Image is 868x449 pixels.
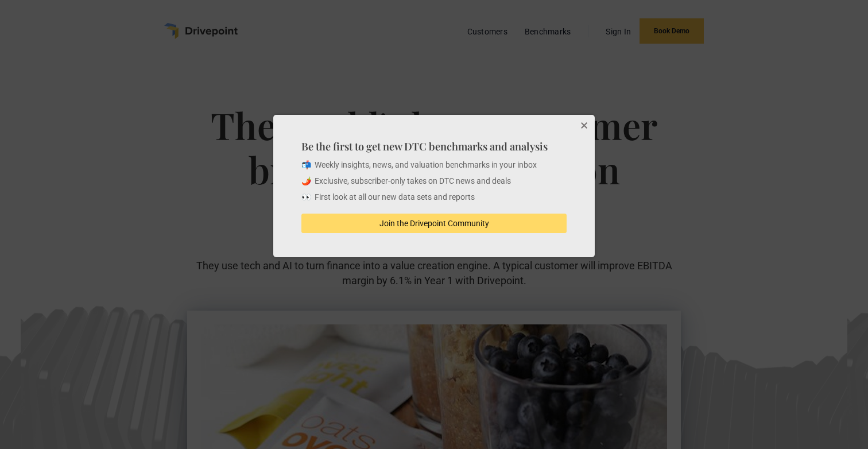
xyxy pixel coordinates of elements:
div: Be the first to get new DTC benchmarks and analysis [273,115,595,257]
p: 📬 Weekly insights, news, and valuation benchmarks in your inbox [301,160,567,171]
p: 👀 First look at all our new data sets and reports [301,192,567,203]
button: Close [572,115,595,138]
p: 🌶️ Exclusive, subscriber-only takes on DTC news and deals [301,176,567,187]
h4: Be the first to get new DTC benchmarks and analysis [301,139,567,153]
button: Join the Drivepoint Community [301,214,567,233]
